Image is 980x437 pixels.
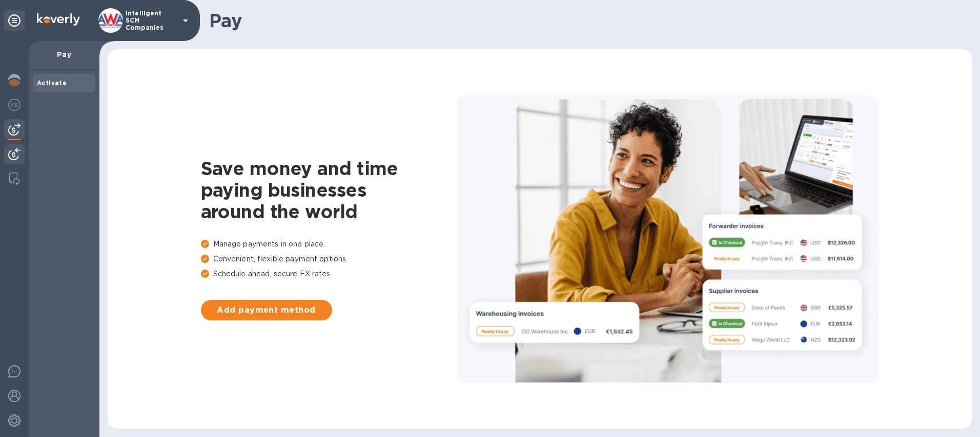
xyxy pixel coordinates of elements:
[37,49,91,60] p: Pay
[201,158,457,222] h1: Save money and time paying businesses around the world
[126,10,177,31] p: Intelligent SCM Companies
[201,269,457,279] p: Schedule ahead, secure FX rates.
[4,10,25,31] div: Unpin categories
[209,304,324,316] span: Add payment method
[201,300,332,320] button: Add payment method
[209,10,964,31] h1: Pay
[8,99,21,111] img: Foreign exchange
[201,254,457,264] p: Convenient, flexible payment options.
[37,13,80,26] img: Logo
[201,239,457,250] p: Manage payments in one place.
[37,79,67,87] b: Activate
